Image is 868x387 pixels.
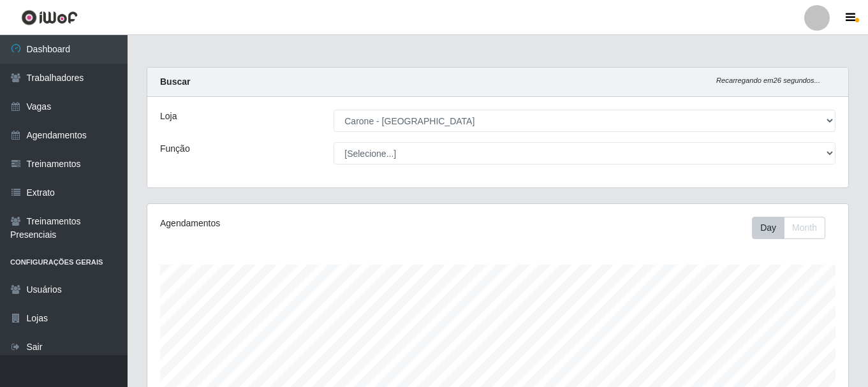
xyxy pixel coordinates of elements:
[160,217,430,230] div: Agendamentos
[21,10,78,26] img: CoreUI Logo
[160,142,190,156] label: Função
[784,217,825,239] button: Month
[752,217,835,239] div: Toolbar with button groups
[716,77,820,84] i: Recarregando em 26 segundos...
[752,217,825,239] div: First group
[160,77,190,87] strong: Buscar
[752,217,784,239] button: Day
[160,110,177,123] label: Loja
